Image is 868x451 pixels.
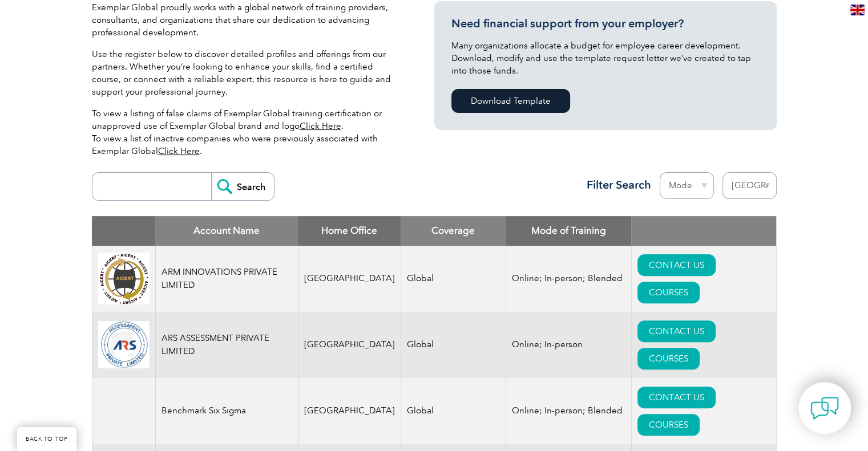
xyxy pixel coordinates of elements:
a: COURSES [637,348,700,369]
td: Global [401,378,506,444]
img: en [850,5,865,15]
h3: Need financial support from your employer? [451,17,760,31]
td: ARM INNOVATIONS PRIVATE LIMITED [155,246,298,312]
th: : activate to sort column ascending [631,216,776,246]
a: CONTACT US [637,387,716,408]
th: Account Name: activate to sort column descending [155,216,298,246]
h3: Filter Search [580,178,651,192]
img: contact-chat.png [810,394,839,422]
td: Global [401,246,506,312]
p: To view a listing of false claims of Exemplar Global training certification or unapproved use of ... [92,107,400,157]
img: d4f7149c-8dc9-ef11-a72f-002248108aed-logo.jpg [98,253,150,304]
a: COURSES [637,414,700,436]
th: Home Office: activate to sort column ascending [298,216,401,246]
a: CONTACT US [637,320,716,342]
p: Many organizations allocate a budget for employee career development. Download, modify and use th... [451,39,760,77]
th: Mode of Training: activate to sort column ascending [506,216,631,246]
td: Online; In-person; Blended [506,378,631,444]
a: BACK TO TOP [17,427,76,451]
td: [GEOGRAPHIC_DATA] [298,378,401,444]
td: Benchmark Six Sigma [155,378,298,444]
p: Use the register below to discover detailed profiles and offerings from our partners. Whether you... [92,48,400,98]
input: Search [211,173,274,200]
a: Click Here [158,146,200,156]
td: Global [401,312,506,378]
th: Coverage: activate to sort column ascending [401,216,506,246]
a: Click Here [300,121,341,131]
td: Online; In-person; Blended [506,246,631,312]
td: [GEOGRAPHIC_DATA] [298,312,401,378]
p: Exemplar Global proudly works with a global network of training providers, consultants, and organ... [92,1,400,39]
td: [GEOGRAPHIC_DATA] [298,246,401,312]
img: 509b7a2e-6565-ed11-9560-0022481565fd-logo.png [98,321,150,369]
td: Online; In-person [506,312,631,378]
a: COURSES [637,282,700,303]
a: Download Template [451,89,570,113]
td: ARS ASSESSMENT PRIVATE LIMITED [155,312,298,378]
a: CONTACT US [637,254,716,276]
